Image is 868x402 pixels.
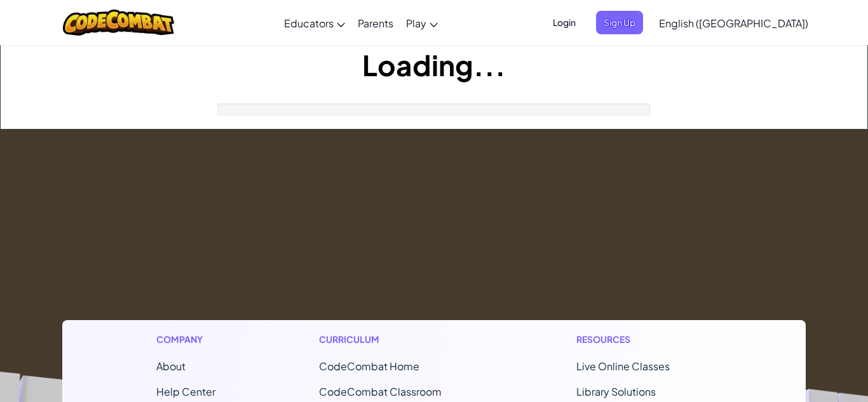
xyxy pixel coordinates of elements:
h1: Resources [576,333,712,346]
h1: Curriculum [319,333,473,346]
span: Educators [284,17,334,30]
a: Educators [278,6,351,40]
span: English ([GEOGRAPHIC_DATA]) [659,17,808,30]
a: Parents [351,6,400,40]
a: English ([GEOGRAPHIC_DATA]) [653,6,815,40]
a: Play [400,6,444,40]
button: Sign Up [596,11,643,34]
h1: Company [156,333,215,346]
a: CodeCombat Classroom [319,385,442,398]
h1: Loading... [1,45,867,84]
a: About [156,359,186,373]
a: Library Solutions [576,385,656,398]
img: CodeCombat logo [63,10,174,36]
a: Live Online Classes [576,359,670,373]
button: Login [545,11,583,34]
a: Help Center [156,385,215,398]
span: CodeCombat Home [319,359,419,373]
span: Play [406,17,426,30]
